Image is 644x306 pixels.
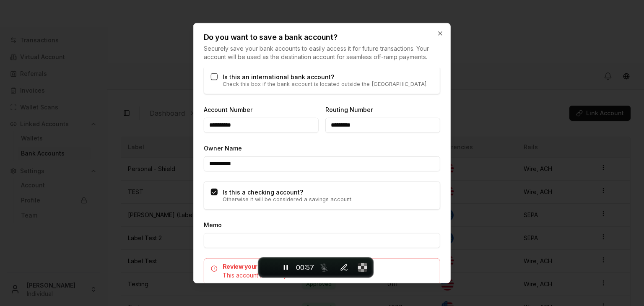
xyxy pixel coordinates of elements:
h2: Do you want to save a bank account? [204,34,440,41]
label: Routing Number [325,106,373,113]
label: Memo [204,221,222,228]
p: Check this box if the bank account is located outside the [GEOGRAPHIC_DATA]. [223,82,428,87]
p: Otherwise it will be considered a savings account. [223,197,353,202]
h5: Review your inputs [211,264,433,270]
label: Is this a checking account? [223,189,303,196]
p: Securely save your bank accounts to easily access it for future transactions. Your account will b... [204,44,440,61]
label: Account Number [204,106,252,113]
div: This account is already saved. [211,271,433,280]
label: Is this an international bank account? [223,73,334,80]
label: Owner Name [204,145,242,152]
